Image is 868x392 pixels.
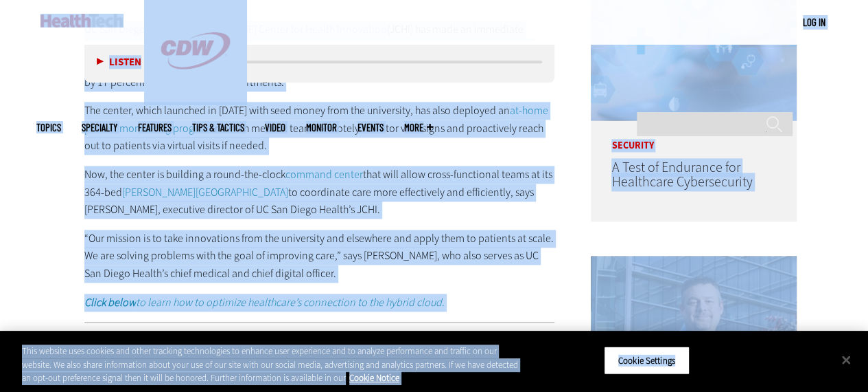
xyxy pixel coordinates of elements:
em: to learn how to optimize healthcare’s connection to the hybrid cloud. [84,295,445,309]
a: Tips & Tactics [192,122,244,133]
a: Events [357,122,384,133]
p: Now, the center is building a round-the-clock that will allow cross-functional teams at its 364-b... [84,166,555,219]
a: MonITor [306,122,337,133]
button: Close [831,345,861,375]
p: Security [591,120,797,151]
a: More information about your privacy [349,372,399,384]
div: This website uses cookies and other tracking technologies to enhance user experience and to analy... [22,345,521,385]
button: Cookie Settings [604,346,690,375]
a: [PERSON_NAME][GEOGRAPHIC_DATA] [122,185,288,199]
span: Topics [36,122,61,133]
a: Features [138,122,172,133]
span: Specialty [82,122,117,133]
div: User menu [803,15,825,30]
p: “Our mission is to take innovations from the university and elsewhere and apply them to patients ... [84,230,555,283]
a: Video [265,122,285,133]
a: A Test of Endurance for Healthcare Cybersecurity [611,158,752,191]
a: command center [285,167,363,182]
strong: Click below [84,295,136,309]
a: Log in [803,16,825,28]
a: CDW [144,91,247,105]
span: More [404,122,433,133]
a: Click belowto learn how to optimize healthcare’s connection to the hybrid cloud. [84,295,445,309]
img: Home [40,14,124,28]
